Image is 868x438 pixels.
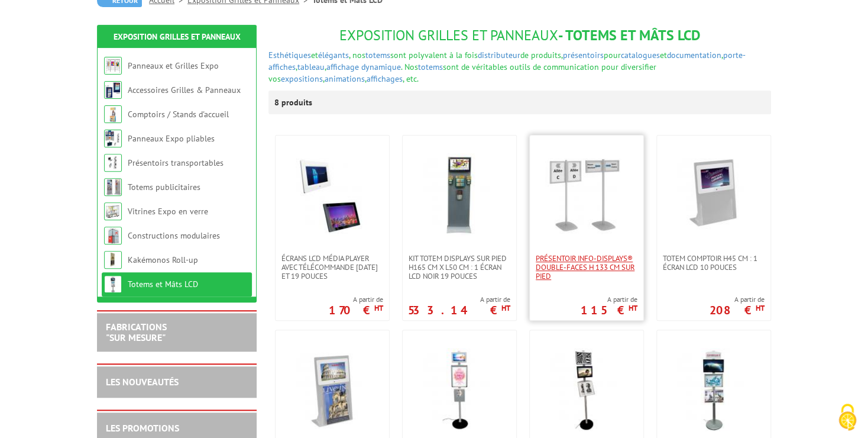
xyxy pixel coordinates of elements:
img: Kit Totem Displays sur pied H165 cm X L50 cm : 1 écran LCD noir 19 pouces [418,153,501,236]
a: Panneaux et Grilles Expo [128,60,219,71]
a: Totems et Mâts LCD [128,279,198,289]
img: Totem sur pied H192 cm : 1 écran LCD noir 19 pouces + 1 cadre A3 + étagère inclinée Grand modèle ... [672,348,755,431]
img: écrans LCD média Player avec télécommande 7-10-13 et 19 pouces [291,153,374,236]
sup: HT [629,303,637,313]
a: expositions [281,73,323,84]
a: affichage dynamique [326,62,401,72]
a: distributeur [478,50,520,60]
h1: - Totems et Mâts LCD [268,28,771,43]
sup: HT [374,303,383,313]
img: Totem comptoir H55 cm : 1 écran LCD 10 POUCES + télécommande [291,348,374,431]
p: 8 produits [274,91,319,114]
span: sont polyvalent à la fois de produits, pour et , , , . Nos [268,50,746,72]
a: Totems publicitaires [128,182,200,192]
span: A partir de [581,295,637,304]
img: Accessoires Grilles & Panneaux [104,81,122,99]
a: FABRICATIONS"Sur Mesure" [106,321,167,343]
a: présentoirs [563,50,604,60]
span: Kit Totem Displays sur pied H165 cm X L50 cm : 1 écran LCD noir 19 pouces [409,254,510,281]
span: Présentoir Info-Displays® double-faces H 133 cm sur pied [536,254,637,281]
p: 115 € [581,307,637,314]
span: , , , etc. [323,73,419,84]
a: élégants [318,50,349,60]
span: Totem comptoir H45 cm : 1 écran LCD 10 POUCES [663,254,765,272]
a: Exposition Grilles et Panneaux [114,31,241,42]
p: 208 € [710,307,765,314]
a: affichages [367,73,403,84]
img: Présentoir Info-Displays® double-faces H 133 cm sur pied [545,153,628,236]
span: A partir de [408,295,510,304]
a: Totem comptoir H45 cm : 1 écran LCD 10 POUCES [657,254,770,272]
a: Kakémonos Roll-up [128,255,198,265]
a: documentation [667,50,721,60]
button: Cookies (fenêtre modale) [827,398,868,438]
img: Totem digital : 1 poteau H182 cm + 1 écran LCD noir 13 pouces + 1 cadre A4 + étagère inclinée pet... [545,348,628,431]
p: 170 € [329,307,383,314]
a: totems [365,50,390,60]
a: catalogues [621,50,660,60]
p: 533.14 € [408,307,510,314]
img: Totem digital : 1 poteau H160 cm + 1 écran LCD blanc 10 pouces + 1 cadre A3 + porte-brochures A4 [418,348,501,431]
span: écrans LCD média Player avec télécommande [DATE] et 19 pouces [281,254,383,281]
a: Présentoirs transportables [128,157,224,168]
span: sont de véritables outils de communication pour diversifier vos [268,62,656,84]
img: Comptoirs / Stands d'accueil [104,105,122,123]
img: Totems publicitaires [104,178,122,196]
a: totems [418,62,443,72]
p: et , nos [268,49,771,85]
span: Exposition Grilles et Panneaux [339,26,558,44]
a: Esthétiques [268,50,311,60]
img: Totem comptoir H45 cm : 1 écran LCD 10 POUCES [672,153,755,236]
a: animations [325,73,365,84]
a: Vitrines Expo en verre [128,206,208,217]
sup: HT [756,303,765,313]
a: Présentoir Info-Displays® double-faces H 133 cm sur pied [530,254,643,281]
a: Comptoirs / Stands d'accueil [128,109,229,120]
img: Vitrines Expo en verre [104,202,122,220]
a: porte-affiches [268,50,746,72]
a: Constructions modulaires [128,230,220,241]
img: Panneaux Expo pliables [104,130,122,147]
img: Panneaux et Grilles Expo [104,57,122,75]
span: A partir de [710,295,765,304]
a: LES NOUVEAUTÉS [106,376,179,388]
a: tableau [297,62,325,72]
a: Kit Totem Displays sur pied H165 cm X L50 cm : 1 écran LCD noir 19 pouces [403,254,516,281]
img: Constructions modulaires [104,227,122,244]
a: Accessoires Grilles & Panneaux [128,85,241,95]
a: LES PROMOTIONS [106,422,179,434]
a: écrans LCD média Player avec télécommande [DATE] et 19 pouces [276,254,389,281]
img: Cookies (fenêtre modale) [833,402,862,432]
span: A partir de [329,295,383,304]
sup: HT [501,303,510,313]
img: Kakémonos Roll-up [104,251,122,269]
a: Panneaux Expo pliables [128,133,215,144]
img: Totems et Mâts LCD [104,275,122,293]
img: Présentoirs transportables [104,154,122,172]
